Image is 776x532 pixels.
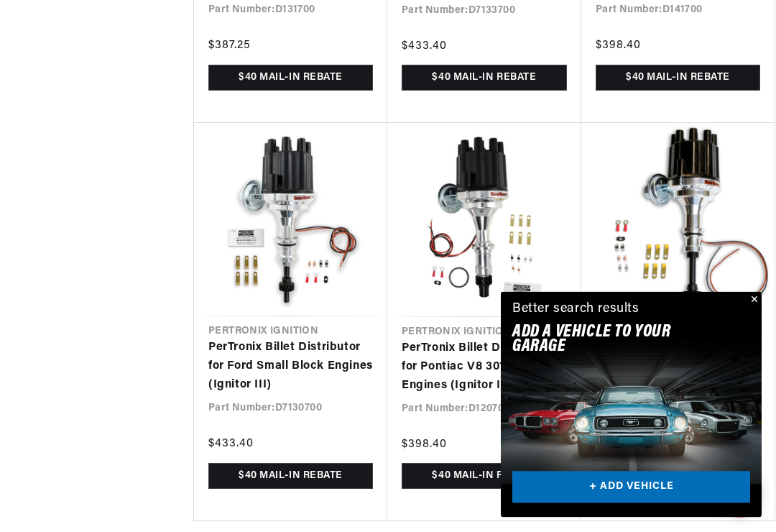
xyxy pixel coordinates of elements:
a: PerTronix Billet Distributor for Ford Small Block Engines (Ignitor III) [208,339,373,395]
a: PerTronix Billet Distributor for Pontiac V8 301-455 Engines (Ignitor II) [402,340,567,395]
h2: Add A VEHICLE to your garage [512,325,714,354]
a: + ADD VEHICLE [512,472,750,504]
div: Better search results [512,299,639,320]
button: Close [744,292,762,309]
